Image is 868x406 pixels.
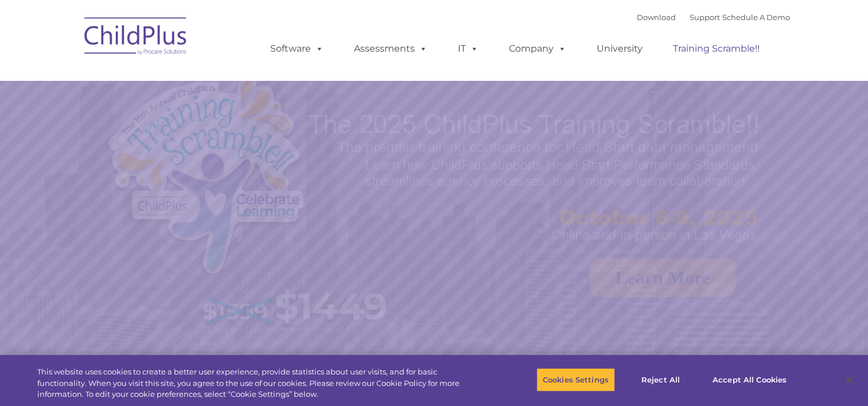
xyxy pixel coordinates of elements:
font: | [637,13,790,22]
a: Learn More [590,259,735,297]
a: University [585,37,654,60]
span: Phone number [159,123,208,131]
div: This website uses cookies to create a better user experience, provide statistics about user visit... [37,366,477,400]
button: Cookies Settings [536,368,615,392]
a: Software [259,37,335,60]
img: ChildPlus by Procare Solutions [79,9,193,67]
button: Accept All Cookies [706,368,793,392]
a: Schedule A Demo [722,13,790,22]
button: Close [837,367,862,392]
a: Download [637,13,676,22]
span: Last name [159,76,194,84]
a: Company [497,37,578,60]
a: Support [690,13,720,22]
a: Assessments [342,37,439,60]
button: Reject All [625,368,696,392]
a: IT [446,37,490,60]
a: Training Scramble!! [661,37,771,60]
